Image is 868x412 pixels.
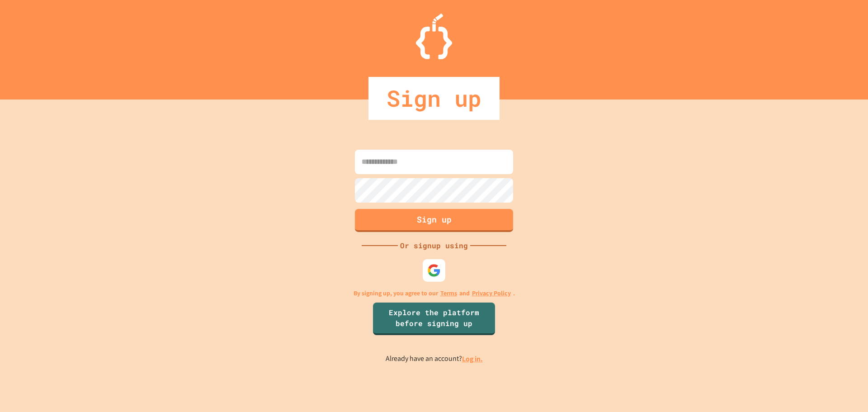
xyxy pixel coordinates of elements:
[440,289,457,298] a: Terms
[386,353,483,365] p: Already have an account?
[368,77,500,120] div: Sign up
[472,289,511,298] a: Privacy Policy
[373,303,495,335] a: Explore the platform before signing up
[427,264,441,277] img: google-icon.svg
[354,289,515,298] p: By signing up, you agree to our and .
[355,209,513,232] button: Sign up
[416,14,452,59] img: Logo.svg
[398,240,470,251] div: Or signup using
[462,354,483,364] a: Log in.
